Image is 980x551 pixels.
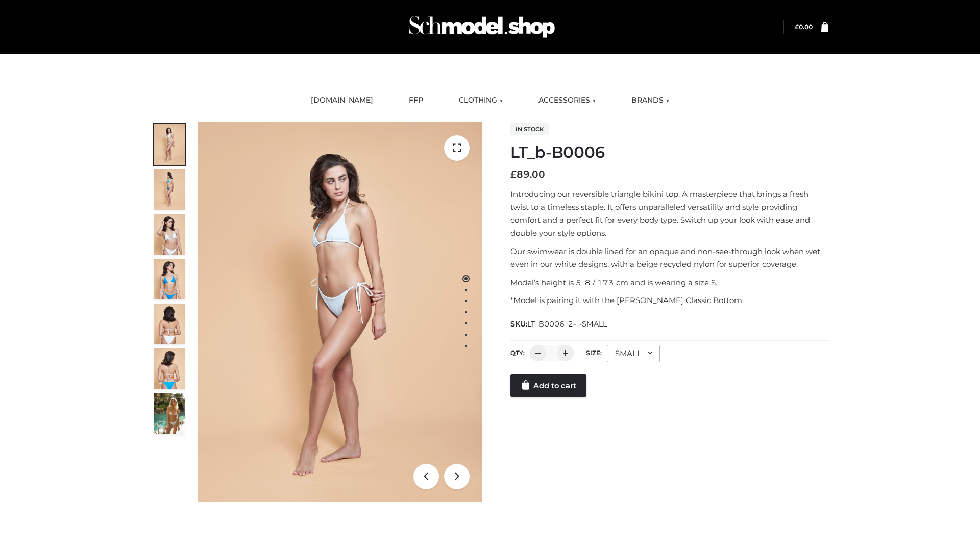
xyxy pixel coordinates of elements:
a: [DOMAIN_NAME] [303,89,381,112]
a: CLOTHING [451,89,510,112]
span: LT_B0006_2-_-SMALL [527,319,607,329]
img: ArielClassicBikiniTop_CloudNine_AzureSky_OW114ECO_3-scaled.jpg [154,214,185,255]
p: *Model is pairing it with the [PERSON_NAME] Classic Bottom [510,294,828,307]
a: BRANDS [624,89,677,112]
h1: LT_b-B0006 [510,143,828,162]
img: ArielClassicBikiniTop_CloudNine_AzureSky_OW114ECO_2-scaled.jpg [154,169,185,210]
p: Our swimwear is double lined for an opaque and non-see-through look when wet, even in our white d... [510,245,828,271]
a: Add to cart [510,374,586,397]
img: ArielClassicBikiniTop_CloudNine_AzureSky_OW114ECO_7-scaled.jpg [154,304,185,344]
label: Size: [586,349,602,357]
span: SKU: [510,318,608,330]
div: SMALL [607,345,660,362]
bdi: 89.00 [510,169,545,180]
img: ArielClassicBikiniTop_CloudNine_AzureSky_OW114ECO_1 [198,122,482,502]
img: ArielClassicBikiniTop_CloudNine_AzureSky_OW114ECO_8-scaled.jpg [154,348,185,389]
span: £ [510,169,517,180]
a: £0.00 [795,23,813,31]
a: ACCESSORIES [531,89,603,112]
label: QTY: [510,349,525,357]
span: £ [795,23,799,31]
img: Arieltop_CloudNine_AzureSky2.jpg [154,393,185,434]
img: ArielClassicBikiniTop_CloudNine_AzureSky_OW114ECO_4-scaled.jpg [154,259,185,299]
span: In stock [510,123,549,135]
bdi: 0.00 [795,23,813,31]
img: ArielClassicBikiniTop_CloudNine_AzureSky_OW114ECO_1-scaled.jpg [154,124,185,165]
img: Schmodel Admin 964 [405,7,558,47]
p: Model’s height is 5 ‘8 / 173 cm and is wearing a size S. [510,276,828,289]
p: Introducing our reversible triangle bikini top. A masterpiece that brings a fresh twist to a time... [510,188,828,240]
a: FFP [401,89,431,112]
